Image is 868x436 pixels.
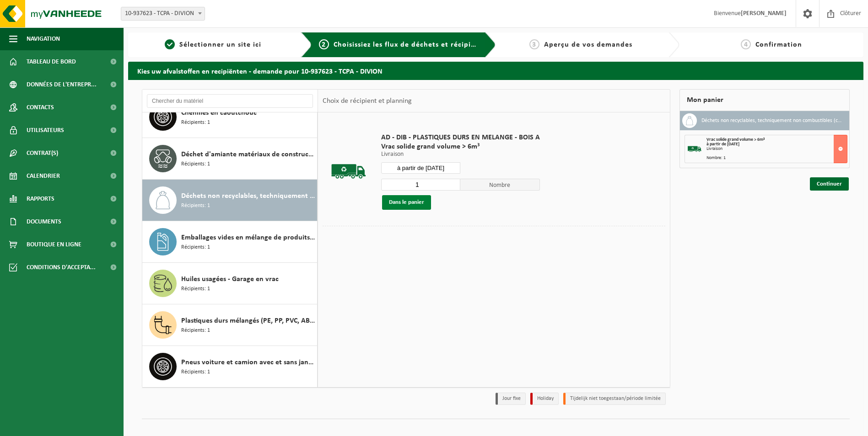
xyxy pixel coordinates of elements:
span: 4 [741,39,751,49]
a: Continuer [810,177,849,191]
div: Livraison [706,147,847,151]
button: Pneus voiture et camion avec et sans jante en mélange Récipients: 1 [142,346,318,387]
span: Vrac solide grand volume > 6m³ [706,137,765,142]
span: Déchet d'amiante matériaux de construction inertes (non friable) [181,149,315,160]
span: Récipients: 1 [181,368,210,377]
span: Récipients: 1 [181,202,210,210]
span: Récipients: 1 [181,243,210,252]
span: Déchets non recyclables, techniquement non combustibles (combustibles) [181,191,315,202]
span: Documents [27,210,61,233]
span: Tableau de bord [27,50,76,73]
p: Livraison [381,151,540,158]
span: 1 [165,39,175,49]
span: Sélectionner un site ici [179,41,261,48]
strong: à partir de [DATE] [706,142,739,147]
span: AD - DIB - PLASTIQUES DURS EN MELANGE - BOIS A [381,133,540,142]
a: 1Sélectionner un site ici [133,39,294,50]
span: Vrac solide grand volume > 6m³ [381,142,540,151]
div: Mon panier [679,89,850,111]
button: Déchet d'amiante matériaux de construction inertes (non friable) Récipients: 1 [142,138,318,180]
span: Plastiques durs mélangés (PE, PP, PVC, ABS, PC, PA, ...), recyclable (industriel) [181,315,315,326]
li: Jour fixe [496,393,526,405]
li: Tijdelijk niet toegestaan/période limitée [563,393,666,405]
input: Chercher du matériel [147,94,313,108]
span: Boutique en ligne [27,233,81,256]
div: Choix de récipient et planning [318,90,416,112]
button: Chenilles en caoutchouc Récipients: 1 [142,96,318,138]
span: Données de l'entrepr... [27,73,97,96]
button: Dans le panier [382,195,431,210]
span: Contrat(s) [27,142,58,165]
span: Récipients: 1 [181,160,210,169]
span: Huiles usagées - Garage en vrac [181,274,279,285]
strong: [PERSON_NAME] [741,10,787,17]
span: 10-937623 - TCPA - DIVION [121,7,205,20]
span: 3 [529,39,539,49]
span: 10-937623 - TCPA - DIVION [121,7,205,21]
button: Emballages vides en mélange de produits dangereux Récipients: 1 [142,221,318,263]
span: Emballages vides en mélange de produits dangereux [181,232,315,243]
span: Navigation [27,27,60,50]
span: Confirmation [755,41,802,48]
span: Chenilles en caoutchouc [181,107,257,118]
span: 2 [319,39,329,49]
li: Holiday [530,393,559,405]
span: Récipients: 1 [181,285,210,293]
span: Calendrier [27,165,60,187]
span: Conditions d'accepta... [27,256,96,279]
span: Choisissiez les flux de déchets et récipients [334,41,486,48]
span: Récipients: 1 [181,326,210,335]
span: Rapports [27,187,54,210]
button: Plastiques durs mélangés (PE, PP, PVC, ABS, PC, PA, ...), recyclable (industriel) Récipients: 1 [142,304,318,346]
span: Récipients: 1 [181,118,210,127]
span: Utilisateurs [27,119,64,142]
span: Pneus voiture et camion avec et sans jante en mélange [181,357,315,368]
h2: Kies uw afvalstoffen en recipiënten - demande pour 10-937623 - TCPA - DIVION [128,62,863,80]
div: Nombre: 1 [706,156,847,160]
h3: Déchets non recyclables, techniquement non combustibles (combustibles) [701,113,842,128]
span: Nombre [460,179,540,191]
span: Aperçu de vos demandes [544,41,632,48]
span: Contacts [27,96,54,119]
input: Sélectionnez date [381,162,461,174]
button: Huiles usagées - Garage en vrac Récipients: 1 [142,263,318,304]
button: Déchets non recyclables, techniquement non combustibles (combustibles) Récipients: 1 [142,180,318,221]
